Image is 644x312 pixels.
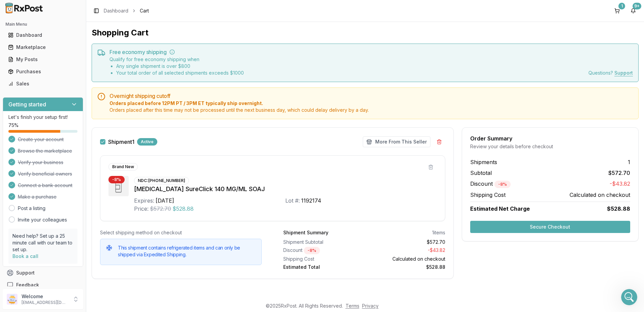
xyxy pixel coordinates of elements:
div: yes they will be able to ship [DATE] [11,202,94,209]
span: Cart [140,7,149,14]
div: Expires: [134,197,154,205]
div: Dashboard [8,32,78,38]
h5: This shipment contains refrigerated items and can only be shipped via Expedited Shipping. [118,244,256,258]
textarea: Message… [6,207,129,218]
div: So [MEDICAL_DATA] a pharmacy is going to message me about how many they have [DATE]. [MEDICAL_DAT... [5,54,110,108]
div: 1 [618,3,625,9]
a: Sales [5,78,80,90]
a: Marketplace [5,41,80,53]
div: LUIS says… [5,34,129,54]
div: both? [105,34,129,49]
div: Manuel says… [5,54,129,113]
div: Sales [8,80,78,87]
div: My Posts [8,56,78,63]
span: Make a purchase [18,193,57,200]
div: Calculated on checkout [367,256,445,262]
div: ok i will wait till [DATE] [70,22,124,29]
li: Any single shipment is over $ 800 [116,63,244,70]
span: $528.88 [607,205,630,213]
div: yes they will be able to ship [DATE] [5,198,100,213]
span: Create your account [18,136,64,143]
span: Verify your business [18,159,63,166]
div: Questions? [588,70,633,76]
div: Manuel says… [5,198,129,218]
div: Price: [134,205,149,213]
div: 1192174 [301,197,321,205]
nav: breadcrumb [104,7,149,14]
div: hey i ordered trelegy overnight can you check if they can ship it [DATE]? just folowing up on [ME... [24,158,129,192]
div: Close [118,3,130,15]
div: Lot #: [285,197,300,205]
span: $572.70 [608,169,630,177]
div: ok we will wait for both [DATE] [46,113,129,128]
div: ok we will wait for both [DATE] [52,118,124,124]
span: Orders placed after this time may not be processed until the next business day, which could delay... [109,107,633,113]
a: Purchases [5,66,80,78]
span: Shipments [470,158,497,166]
img: User avatar [7,294,18,305]
div: Thank you [99,133,124,140]
div: - $43.82 [367,247,445,254]
span: Calculated on checkout [570,191,630,199]
p: Welcome [22,293,68,300]
button: Support [3,267,83,279]
div: Brand New [108,163,138,171]
button: Sales [3,78,83,89]
span: Shipping Cost [470,191,506,199]
button: Purchases [3,66,83,77]
span: Orders placed before 12PM PT / 3PM ET typically ship overnight. [109,100,633,107]
div: [DATE] [5,149,129,158]
span: Verify beneficial owners [18,171,72,177]
h5: Free economy shipping [109,49,633,55]
div: Shipment Subtotal [283,239,361,245]
button: Home [105,3,118,16]
span: 75 % [8,122,19,129]
span: Estimated Net Charge [470,205,530,212]
button: Upload attachment [10,221,16,227]
p: Active [33,8,46,15]
div: hey i ordered trelegy overnight can you check if they can ship it [DATE]? just folowing up on [ME... [30,162,124,188]
iframe: Intercom live chat [621,289,637,305]
button: Marketplace [3,42,83,53]
img: Repatha SureClick 140 MG/ML SOAJ [108,176,129,196]
div: - 8 % [108,176,125,183]
p: Need help? Set up a 25 minute call with our team to set up. [12,233,73,253]
button: 1 [612,5,622,16]
img: Profile image for Manuel [19,4,30,15]
div: [MEDICAL_DATA] SureClick 140 MG/ML SOAJ [134,184,437,194]
span: Discount [470,180,511,187]
button: go back [4,3,17,16]
div: LUIS says… [5,113,129,129]
button: Secure Checkout [470,221,630,233]
div: 1 items [432,229,445,236]
div: LUIS says… [5,158,129,198]
div: ok i will wait till [DATE] [65,18,129,33]
span: -$43.82 [610,180,630,188]
a: Dashboard [5,29,80,41]
h1: Shopping Cart [92,27,639,38]
div: Discount [283,247,361,254]
button: Dashboard [3,30,83,41]
div: $572.70 [367,239,445,245]
span: Feedback [16,282,39,288]
a: My Posts [5,53,80,66]
div: LUIS says… [5,129,129,149]
button: Gif picker [32,221,37,227]
span: Subtotal [470,169,492,177]
div: Active [137,138,157,146]
button: Emoji picker [21,221,27,227]
div: both? [111,38,124,45]
div: Select shipping method on checkout [100,229,262,236]
a: Privacy [362,303,379,309]
img: RxPost Logo [3,3,46,14]
div: [DATE] [156,197,174,205]
button: My Posts [3,54,83,65]
div: Purchases [8,68,78,75]
div: Qualify for free economy shipping when [109,56,244,76]
h2: Main Menu [5,22,80,27]
div: Estimated Total [283,264,361,270]
div: Shipment Summary [283,229,328,236]
span: Connect a bank account [18,182,72,189]
h3: Getting started [8,100,46,108]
